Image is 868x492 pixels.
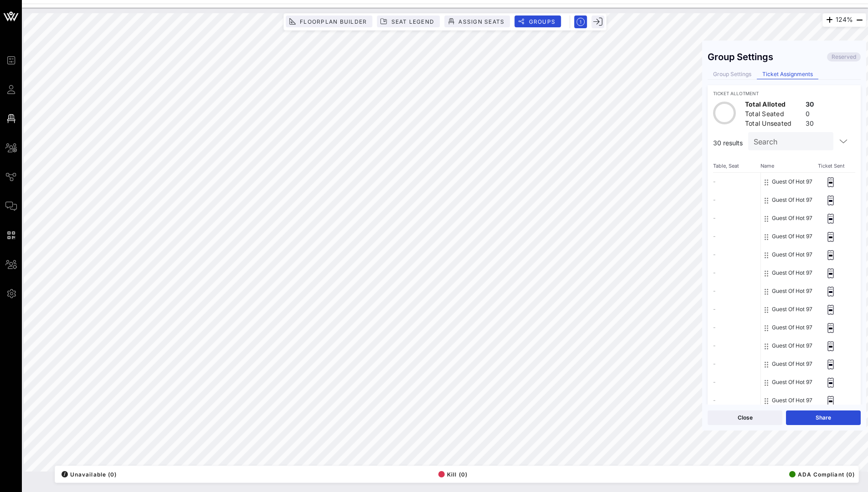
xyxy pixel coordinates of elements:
[772,282,812,300] button: Guest Of Hot 97
[772,227,812,246] button: Guest Of Hot 97
[822,13,866,27] div: 124%
[772,246,812,264] button: Guest Of Hot 97
[806,109,814,121] div: 0
[786,468,855,481] button: ADA Compliant (0)
[713,140,743,146] span: 30 results
[436,468,467,481] button: Kill (0)
[713,91,855,96] div: Ticket Allotment
[818,163,839,169] span: Ticket Sent
[772,355,812,373] button: Guest Of Hot 97
[59,468,117,481] button: /Unavailable (0)
[827,52,861,61] div: Reserved
[772,191,812,209] button: Guest Of Hot 97
[772,391,812,410] button: Guest Of Hot 97
[514,15,561,27] button: Groups
[708,70,757,79] div: Group Settings
[786,410,861,425] button: Share
[708,410,782,425] button: Close
[806,100,814,111] div: 30
[772,300,812,318] button: Guest Of Hot 97
[745,119,802,130] div: Total Unseated
[772,373,812,391] button: Guest Of Hot 97
[772,173,812,191] button: Guest Of Hot 97
[772,264,812,282] button: Guest Of Hot 97
[299,18,367,25] span: Floorplan Builder
[760,163,820,169] span: Name
[713,163,760,169] span: Table, Seat
[377,15,440,27] button: Seat Legend
[806,119,814,130] div: 30
[772,209,812,227] button: Guest Of Hot 97
[745,109,802,121] div: Total Seated
[745,100,802,111] div: Total Alloted
[62,471,68,477] div: /
[708,51,773,62] div: Group Settings
[390,18,434,25] span: Seat Legend
[444,15,510,27] button: Assign Seats
[62,471,117,478] span: Unavailable (0)
[286,15,372,27] button: Floorplan Builder
[772,337,812,355] button: Guest Of Hot 97
[458,18,504,25] span: Assign Seats
[528,18,555,25] span: Groups
[789,471,855,478] span: ADA Compliant (0)
[438,471,467,478] span: Kill (0)
[772,318,812,337] button: Guest Of Hot 97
